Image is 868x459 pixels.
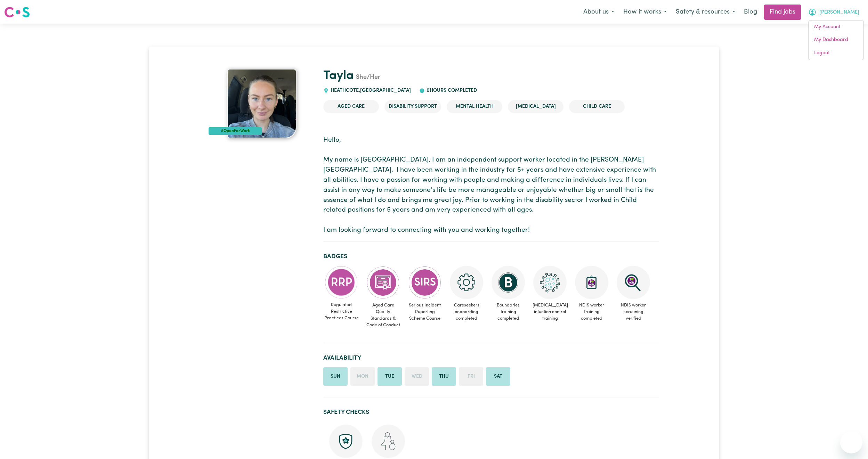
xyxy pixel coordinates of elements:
li: Unavailable on Friday [459,367,483,386]
img: Careseekers logo [4,6,30,18]
img: NDIS Worker Screening Verified [617,266,650,299]
li: Unavailable on Wednesday [405,367,429,386]
img: Police check [329,425,363,458]
li: Aged Care [323,100,379,113]
li: Available on Tuesday [378,367,402,386]
button: Safety & resources [671,5,740,19]
button: How it works [619,5,671,19]
li: Child care [569,100,625,113]
a: Find jobs [764,5,801,20]
div: My Account [808,20,864,60]
span: Boundaries training completed [490,299,526,325]
span: Regulated Restrictive Practices Course [323,299,359,325]
img: Working with children check [372,425,405,458]
button: About us [579,5,619,19]
a: Blog [740,5,761,20]
h2: Availability [323,354,659,362]
a: Tayla's profile picture'#OpenForWork [209,69,315,138]
li: Available on Sunday [323,367,348,386]
li: Disability Support [384,100,441,113]
span: Aged Care Quality Standards & Code of Conduct [365,299,401,331]
a: My Account [809,21,863,34]
img: CS Academy: Serious Incident Reporting Scheme course completed [408,266,441,299]
p: Hello, My name is [GEOGRAPHIC_DATA], I am an independent support worker located in the [PERSON_NA... [323,136,659,236]
li: Unavailable on Monday [350,367,375,386]
h2: Safety Checks [323,409,659,416]
span: She/Her [354,74,380,81]
img: Tayla [227,69,297,138]
a: Careseekers logo [4,4,30,20]
span: NDIS worker training completed [574,299,610,325]
div: #OpenForWork [209,127,262,135]
li: [MEDICAL_DATA] [508,100,563,113]
a: Tayla [323,70,354,82]
img: CS Academy: COVID-19 Infection Control Training course completed [533,266,567,299]
a: My Dashboard [809,33,863,47]
span: Serious Incident Reporting Scheme Course [407,299,443,325]
button: My Account [804,5,864,19]
a: Logout [809,47,863,60]
img: CS Academy: Aged Care Quality Standards & Code of Conduct course completed [366,266,400,299]
span: HEATHCOTE , [GEOGRAPHIC_DATA] [329,88,411,93]
span: [MEDICAL_DATA] infection control training [532,299,568,325]
img: CS Academy: Boundaries in care and support work course completed [492,266,525,299]
span: Careseekers onboarding completed [448,299,485,325]
h2: Badges [323,253,659,260]
span: 0 hours completed [425,88,477,93]
span: [PERSON_NAME] [819,9,859,16]
img: CS Academy: Careseekers Onboarding course completed [450,266,483,299]
iframe: Button to launch messaging window, conversation in progress [840,431,862,453]
li: Mental Health [447,100,502,113]
img: CS Academy: Introduction to NDIS Worker Training course completed [575,266,608,299]
li: Available on Saturday [486,367,510,386]
img: CS Academy: Regulated Restrictive Practices course completed [325,266,358,299]
span: NDIS worker screening verified [615,299,651,325]
li: Available on Thursday [432,367,456,386]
